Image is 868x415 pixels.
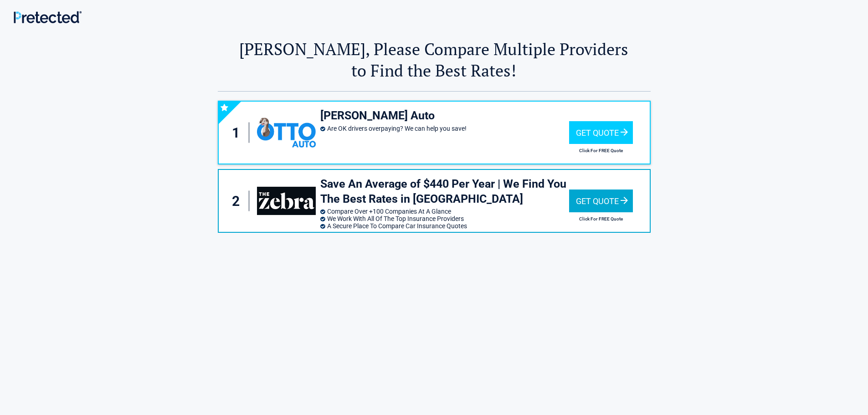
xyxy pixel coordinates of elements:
div: Get Quote [569,190,633,212]
div: 1 [228,123,250,143]
li: A Secure Place To Compare Car Insurance Quotes [320,222,569,230]
li: Compare Over +100 Companies At A Glance [320,208,569,215]
li: We Work With All Of The Top Insurance Providers [320,215,569,222]
img: thezebra's logo [257,187,315,215]
h2: Click For FREE Quote [569,216,633,221]
div: Get Quote [569,121,633,144]
h3: Save An Average of $440 Per Year | We Find You The Best Rates in [GEOGRAPHIC_DATA] [320,177,569,206]
img: Main Logo [14,11,82,23]
h2: Click For FREE Quote [569,148,633,153]
li: Are OK drivers overpaying? We can help you save! [320,125,569,132]
h2: [PERSON_NAME], Please Compare Multiple Providers to Find the Best Rates! [218,38,651,81]
img: ottoinsurance's logo [257,118,315,148]
h3: [PERSON_NAME] Auto [320,108,569,123]
div: 2 [228,191,250,211]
